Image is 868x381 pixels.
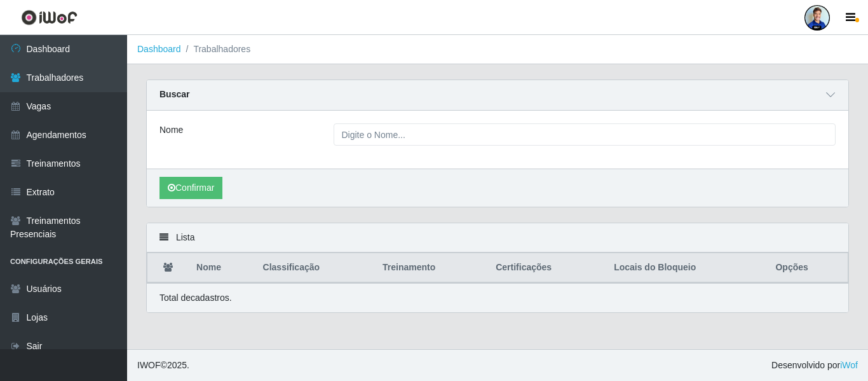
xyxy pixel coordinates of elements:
th: Opções [768,253,848,283]
th: Classificação [255,253,376,283]
label: Nome [159,123,183,137]
span: Desenvolvido por [771,359,858,372]
li: Trabalhadores [181,43,251,56]
span: © 2025 . [137,359,189,372]
th: Locais do Bloqueio [606,253,768,283]
p: Total de cadastros. [159,291,232,305]
nav: breadcrumb [127,35,868,64]
a: iWof [840,360,858,370]
th: Certificações [488,253,606,283]
th: Treinamento [375,253,488,283]
button: Confirmar [159,177,222,199]
strong: Buscar [159,89,189,99]
div: Lista [147,223,848,253]
th: Nome [189,253,255,283]
a: Dashboard [137,44,181,54]
img: CoreUI Logo [21,10,78,25]
input: Digite o Nome... [334,123,836,146]
span: IWOF [137,360,161,370]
